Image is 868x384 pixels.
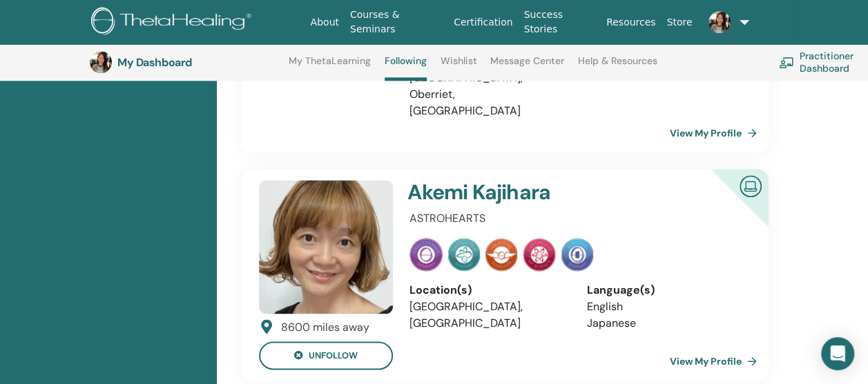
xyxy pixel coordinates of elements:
[578,55,657,77] a: Help & Resources
[305,10,344,35] a: About
[689,169,769,248] div: Certified Online Instructor
[441,55,477,77] a: Wishlist
[518,2,600,42] a: Success Stories
[779,57,794,68] img: chalkboard-teacher.svg
[409,70,566,119] li: [GEOGRAPHIC_DATA], Oberriet, [GEOGRAPHIC_DATA]
[259,341,393,370] button: unfollow
[409,282,566,299] div: Location(s)
[407,180,686,205] h4: Akemi Kajihara
[409,299,566,332] li: [GEOGRAPHIC_DATA], [GEOGRAPHIC_DATA]
[409,210,743,227] p: ASTROHEARTS
[385,55,427,81] a: Following
[661,10,697,35] a: Store
[708,11,731,33] img: default.jpg
[734,170,767,201] img: Certified Online Instructor
[821,337,854,370] div: Open Intercom Messenger
[670,119,762,147] a: View My Profile
[587,315,743,332] li: Japanese
[601,10,662,35] a: Resources
[117,56,255,69] h3: My Dashboard
[587,282,743,299] div: Language(s)
[259,180,393,314] img: default.jpg
[587,299,743,315] li: English
[289,55,371,77] a: My ThetaLearning
[670,347,762,375] a: View My Profile
[448,10,518,35] a: Certification
[91,7,256,38] img: logo.png
[281,319,369,336] div: 8600 miles away
[490,55,564,77] a: Message Center
[345,2,448,42] a: Courses & Seminars
[90,51,112,73] img: default.jpg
